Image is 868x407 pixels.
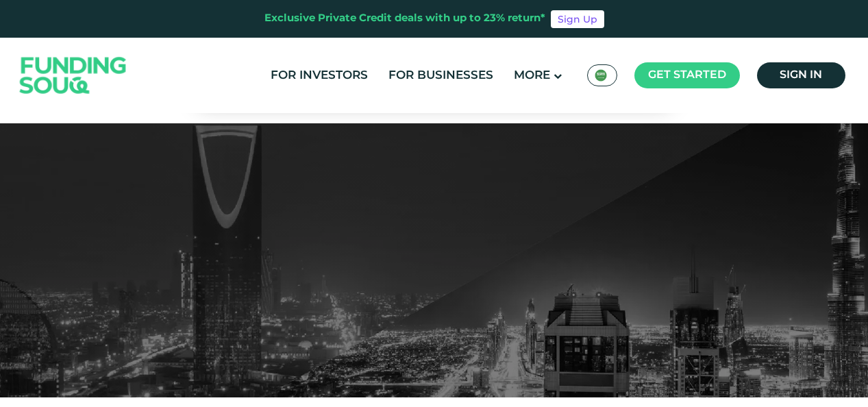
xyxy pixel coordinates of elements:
span: Get started [648,70,726,80]
div: Exclusive Private Credit deals with up to 23% return* [264,11,545,27]
a: For Investors [267,64,371,87]
a: Sign in [757,62,845,88]
img: SA Flag [595,69,607,82]
a: Sign Up [551,10,604,28]
img: Logo [6,41,140,110]
a: For Businesses [385,64,497,87]
span: More [514,70,550,82]
span: Sign in [780,70,822,80]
